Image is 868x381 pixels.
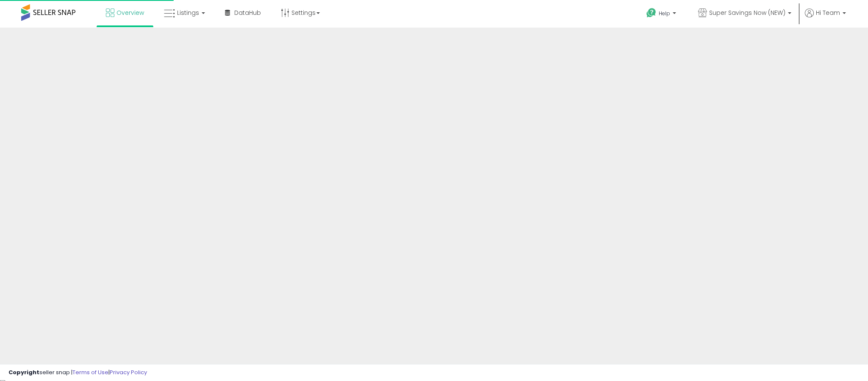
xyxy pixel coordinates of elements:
a: Hi Team [805,8,846,28]
i: Get Help [646,8,657,18]
span: Overview [116,8,144,17]
span: Listings [177,8,199,17]
span: Hi Team [816,8,840,17]
span: DataHub [234,8,261,17]
span: Super Savings Now (NEW) [709,8,785,17]
a: Privacy Policy [110,368,147,376]
a: Terms of Use [72,368,108,376]
div: seller snap | | [8,369,147,377]
strong: Copyright [8,368,39,376]
a: Help [640,1,685,28]
span: Help [659,10,670,17]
